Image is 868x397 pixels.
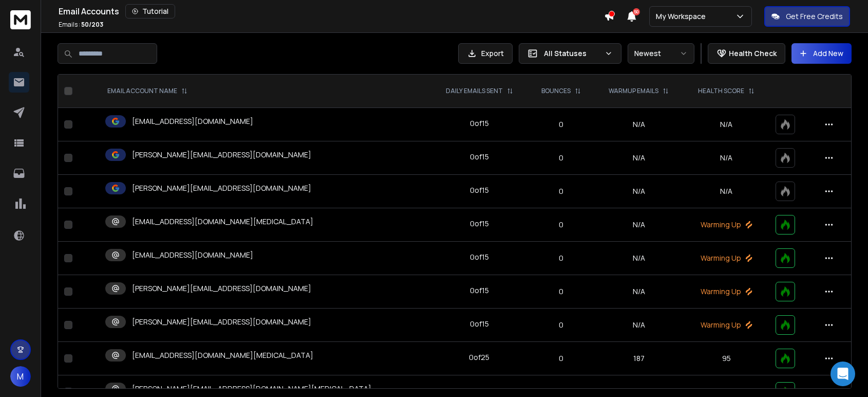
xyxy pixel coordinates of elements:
[132,283,311,294] p: [PERSON_NAME][EMAIL_ADDRESS][DOMAIN_NAME]
[458,43,513,64] button: Export
[10,366,31,387] button: M
[59,4,604,19] div: Email Accounts
[708,43,785,64] button: Health Check
[470,319,489,329] div: 0 of 15
[684,342,769,375] td: 95
[690,253,763,263] p: Warming Up
[535,253,588,263] p: 0
[469,386,489,396] div: 0 of 25
[764,6,850,27] button: Get Free Credits
[690,286,763,297] p: Warming Up
[594,275,684,309] td: N/A
[446,87,503,95] p: DAILY EMAILS SENT
[594,309,684,342] td: N/A
[535,119,588,130] p: 0
[831,362,855,386] div: Open Intercom Messenger
[535,153,588,163] p: 0
[125,4,175,19] button: Tutorial
[791,43,852,64] button: Add New
[132,216,313,227] p: [EMAIL_ADDRESS][DOMAIN_NAME][MEDICAL_DATA]
[698,87,744,95] p: HEALTH SCORE
[470,285,489,296] div: 0 of 15
[628,43,694,64] button: Newest
[470,252,489,262] div: 0 of 15
[594,141,684,175] td: N/A
[690,119,763,130] p: N/A
[132,183,311,193] p: [PERSON_NAME][EMAIL_ADDRESS][DOMAIN_NAME]
[690,320,763,330] p: Warming Up
[535,387,588,397] p: 0
[535,320,588,330] p: 0
[81,20,103,29] span: 50 / 203
[690,153,763,163] p: N/A
[541,87,571,95] p: BOUNCES
[594,175,684,208] td: N/A
[59,21,103,29] p: Emails :
[609,87,658,95] p: WARMUP EMAILS
[690,220,763,230] p: Warming Up
[470,152,489,162] div: 0 of 15
[470,185,489,195] div: 0 of 15
[132,350,313,360] p: [EMAIL_ADDRESS][DOMAIN_NAME][MEDICAL_DATA]
[535,186,588,196] p: 0
[132,384,371,394] p: [PERSON_NAME][EMAIL_ADDRESS][DOMAIN_NAME][MEDICAL_DATA]
[690,186,763,196] p: N/A
[132,150,311,160] p: [PERSON_NAME][EMAIL_ADDRESS][DOMAIN_NAME]
[656,11,710,22] p: My Workspace
[470,219,489,229] div: 0 of 15
[132,116,253,127] p: [EMAIL_ADDRESS][DOMAIN_NAME]
[633,8,640,15] span: 50
[535,286,588,297] p: 0
[594,208,684,242] td: N/A
[535,220,588,230] p: 0
[594,342,684,375] td: 187
[469,352,489,363] div: 0 of 25
[729,48,777,59] p: Health Check
[132,317,311,327] p: [PERSON_NAME][EMAIL_ADDRESS][DOMAIN_NAME]
[535,353,588,364] p: 0
[594,242,684,275] td: N/A
[470,118,489,129] div: 0 of 15
[132,250,253,260] p: [EMAIL_ADDRESS][DOMAIN_NAME]
[544,48,600,59] p: All Statuses
[594,108,684,141] td: N/A
[107,87,187,95] div: EMAIL ACCOUNT NAME
[786,11,843,22] p: Get Free Credits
